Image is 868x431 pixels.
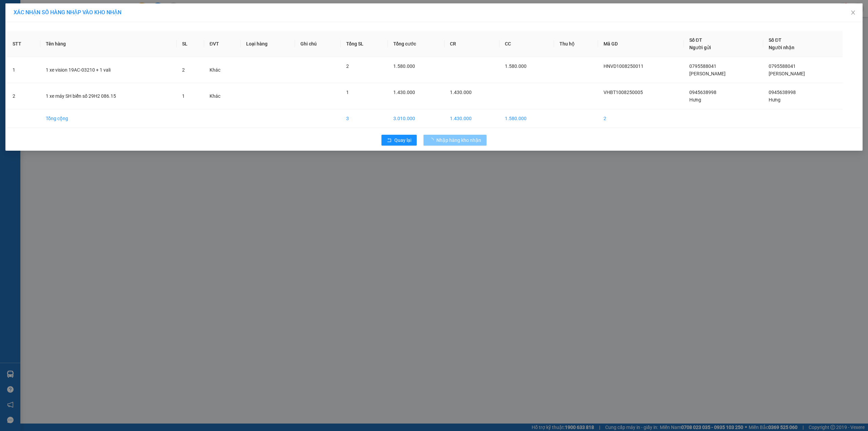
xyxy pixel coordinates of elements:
[689,71,726,76] span: [PERSON_NAME]
[598,31,684,57] th: Mã GD
[204,31,241,57] th: ĐVT
[429,138,436,143] span: loading
[40,57,177,83] td: 1 xe vision 19AC-03210 + 1 vali
[177,31,204,57] th: SL
[204,83,241,109] td: Khác
[499,31,554,57] th: CC
[769,63,796,69] span: 0795588041
[388,31,445,57] th: Tổng cước
[598,109,684,128] td: 2
[381,135,417,146] button: rollbackQuay lại
[689,37,702,43] span: Số ĐT
[341,109,388,128] td: 3
[393,63,415,69] span: 1.580.000
[505,63,527,69] span: 1.580.000
[295,31,341,57] th: Ghi chú
[387,138,392,143] span: rollback
[554,31,598,57] th: Thu hộ
[769,90,796,95] span: 0945638998
[7,31,40,57] th: STT
[241,31,295,57] th: Loại hàng
[14,9,121,16] span: XÁC NHẬN SỐ HÀNG NHẬP VÀO KHO NHẬN
[450,90,472,95] span: 1.430.000
[40,31,177,57] th: Tên hàng
[769,71,805,76] span: [PERSON_NAME]
[204,57,241,83] td: Khác
[769,37,782,43] span: Số ĐT
[689,97,701,102] span: Hưng
[7,57,40,83] td: 1
[182,93,185,99] span: 1
[689,45,711,50] span: Người gửi
[499,109,554,128] td: 1.580.000
[850,10,856,15] span: close
[7,83,40,109] td: 2
[445,31,499,57] th: CR
[341,31,388,57] th: Tổng SL
[689,90,716,95] span: 0945638998
[393,90,415,95] span: 1.430.000
[388,109,445,128] td: 3.010.000
[182,67,185,73] span: 2
[40,83,177,109] td: 1 xe máy SH biển số 29H2 086.15
[769,45,794,50] span: Người nhận
[346,90,349,95] span: 1
[769,97,781,102] span: Hưng
[346,63,349,69] span: 2
[689,63,716,69] span: 0795588041
[394,136,411,144] span: Quay lại
[445,109,499,128] td: 1.430.000
[436,136,481,144] span: Nhập hàng kho nhận
[604,63,644,69] span: HNVD1008250011
[423,135,487,146] button: Nhập hàng kho nhận
[844,3,863,22] button: Close
[604,90,643,95] span: VHBT1008250005
[40,109,177,128] td: Tổng cộng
